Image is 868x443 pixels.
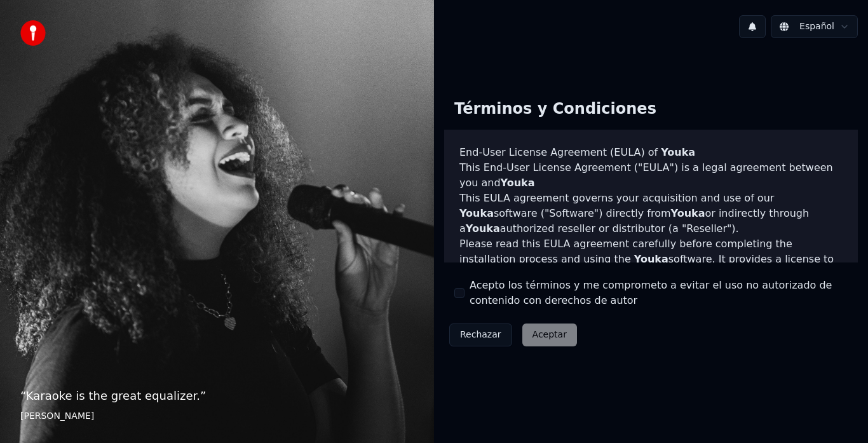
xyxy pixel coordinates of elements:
h3: End-User License Agreement (EULA) of [459,145,843,160]
span: Youka [459,207,494,219]
p: “ Karaoke is the great equalizer. ” [20,387,414,405]
img: youka [20,20,46,46]
span: Youka [661,146,695,158]
p: Please read this EULA agreement carefully before completing the installation process and using th... [459,236,843,297]
footer: [PERSON_NAME] [20,410,414,423]
label: Acepto los términos y me comprometo a evitar el uso no autorizado de contenido con derechos de autor [470,278,848,308]
button: Rechazar [449,324,512,346]
span: Youka [466,222,500,235]
span: Youka [634,253,668,265]
p: This End-User License Agreement ("EULA") is a legal agreement between you and [459,160,843,191]
p: This EULA agreement governs your acquisition and use of our software ("Software") directly from o... [459,191,843,236]
span: Youka [501,177,535,189]
span: Youka [671,207,705,219]
div: Términos y Condiciones [444,89,667,130]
